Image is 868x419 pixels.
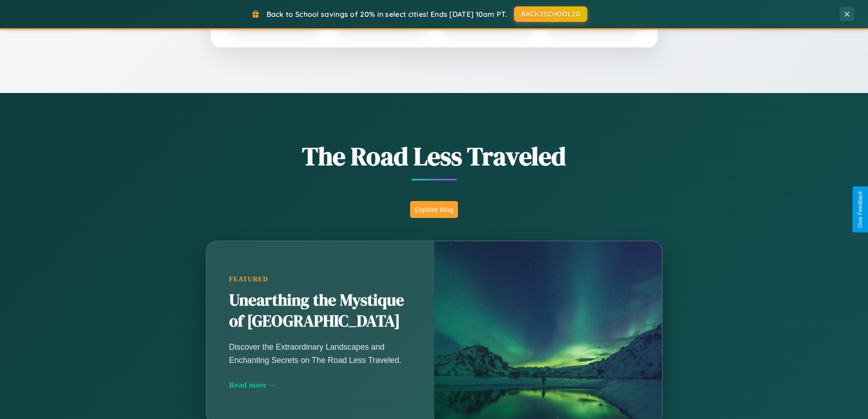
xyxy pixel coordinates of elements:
[229,341,411,366] p: Discover the Extraordinary Landscapes and Enchanting Secrets on The Road Less Traveled.
[229,275,411,283] div: Featured
[410,201,458,218] button: Explore Blog
[229,380,411,390] div: Read more →
[161,139,708,174] h1: The Road Less Traveled
[514,6,587,22] button: BACK2SCHOOL20
[267,10,507,19] span: Back to School savings of 20% in select cities! Ends [DATE] 10am PT.
[229,290,411,332] h2: Unearthing the Mystique of [GEOGRAPHIC_DATA]
[857,191,863,228] div: Give Feedback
